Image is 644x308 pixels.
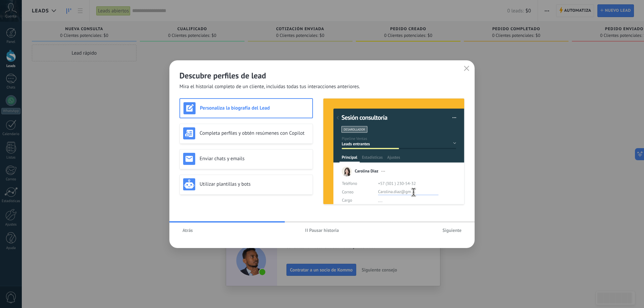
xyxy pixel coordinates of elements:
[182,228,193,233] span: Atrás
[200,130,309,136] h3: Completa perfiles y obtén resúmenes con Copilot
[442,228,462,233] span: Siguiente
[179,83,360,90] span: Mira el historial completo de un cliente, incluidas todas tus interacciones anteriores.
[309,228,339,233] span: Pausar historia
[439,225,465,235] button: Siguiente
[302,225,342,235] button: Pausar historia
[200,156,309,162] h3: Enviar chats y emails
[179,70,465,81] h2: Descubre perfiles de lead
[200,181,309,187] h3: Utilizar plantillas y bots
[200,105,309,111] h3: Personaliza la biografía del Lead
[179,225,196,235] button: Atrás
